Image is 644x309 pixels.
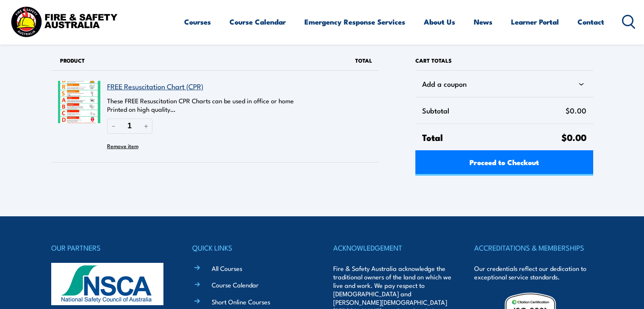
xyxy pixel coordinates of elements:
span: $0.00 [566,104,586,117]
p: These FREE Resuscitation CPR Charts can be used in office or home Printed on high quality… [107,97,330,113]
a: Courses [184,11,211,33]
span: $0.00 [561,130,586,144]
span: Subtotal [422,104,565,117]
span: Proceed to Checkout [470,151,539,173]
button: Remove FREE Resuscitation Chart (CPR) from cart [107,139,138,152]
button: Increase quantity of FREE Resuscitation Chart (CPR) [140,119,152,133]
span: Total [422,131,561,143]
a: Proceed to Checkout [415,150,593,176]
p: Our credentials reflect our dedication to exceptional service standards. [474,264,593,281]
img: nsca-logo-footer [51,263,163,305]
a: Emergency Response Services [304,11,405,33]
button: Reduce quantity of FREE Resuscitation Chart (CPR) [107,119,120,133]
a: FREE Resuscitation Chart (CPR) [107,81,203,91]
span: Product [60,56,85,64]
a: Learner Portal [511,11,559,33]
h4: ACKNOWLEDGEMENT [333,242,452,254]
a: Short Online Courses [212,297,270,306]
input: Quantity of FREE Resuscitation Chart (CPR) in your cart. [120,119,140,133]
a: About Us [424,11,455,33]
a: All Courses [212,264,242,273]
h4: QUICK LINKS [192,242,311,254]
a: Contact [578,11,604,33]
h4: OUR PARTNERS [51,242,170,254]
h2: Cart totals [415,51,593,70]
a: Course Calendar [212,280,259,289]
a: Course Calendar [229,11,286,33]
span: Total [355,56,372,64]
a: News [474,11,492,33]
img: FREE Resuscitation Chart - What are the 7 steps to CPR? [58,81,100,123]
div: Add a coupon [422,77,586,90]
h4: ACCREDITATIONS & MEMBERSHIPS [474,242,593,254]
